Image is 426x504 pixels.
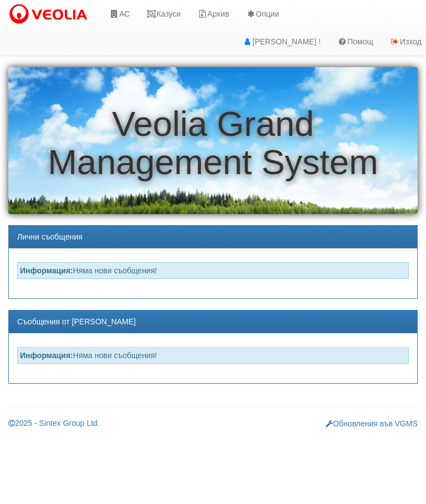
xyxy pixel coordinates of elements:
h1: Veolia Grand Management System [8,105,418,182]
div: Няма нови съобщения! [17,347,409,364]
a: Помощ [329,28,382,55]
a: Обновления във VGMS [326,419,418,428]
strong: Информация: [20,266,73,275]
div: Съобщения от [PERSON_NAME] [9,310,417,333]
strong: Информация: [20,351,73,360]
div: Лични съобщения [9,226,417,248]
img: VeoliaLogo.png [8,3,93,26]
a: [PERSON_NAME] ! [234,28,329,55]
div: Няма нови съобщения! [17,262,409,279]
a: 2025 - Sintex Group Ltd. [8,419,100,427]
